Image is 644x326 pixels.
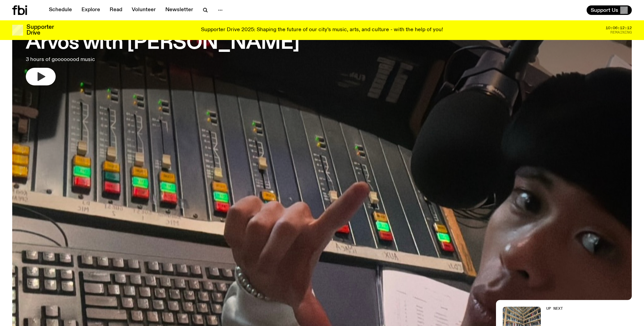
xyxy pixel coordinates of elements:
a: Read [106,5,126,15]
p: Supporter Drive 2025: Shaping the future of our city’s music, arts, and culture - with the help o... [201,27,443,33]
h3: Supporter Drive [26,24,54,36]
a: Schedule [45,5,76,15]
button: Support Us [587,5,632,15]
a: Explore [77,5,104,15]
a: Volunteer [128,5,160,15]
p: 3 hours of goooooood music [26,56,200,64]
a: Arvos with [PERSON_NAME]3 hours of goooooood music [26,18,299,85]
h2: Up Next [546,307,597,310]
span: Support Us [591,7,618,13]
span: 10:06:12:12 [606,26,632,30]
a: Newsletter [161,5,197,15]
span: Remaining [610,30,632,34]
h3: Arvos with [PERSON_NAME] [26,34,299,53]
